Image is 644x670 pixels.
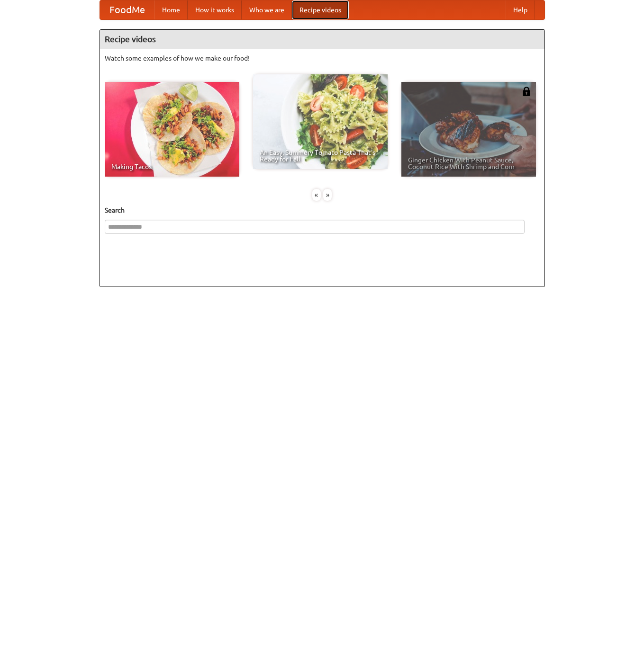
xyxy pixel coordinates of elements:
a: How it works [188,0,242,19]
div: » [323,189,332,201]
a: An Easy, Summery Tomato Pasta That's Ready for Fall [253,74,388,169]
a: Home [154,0,188,19]
h4: Recipe videos [100,30,544,49]
span: Making Tacos [111,163,233,170]
a: Who we are [242,0,292,19]
img: 483408.png [522,87,531,96]
a: Recipe videos [292,0,349,19]
a: FoodMe [100,0,154,19]
h5: Search [105,205,540,215]
a: Making Tacos [105,82,239,177]
span: An Easy, Summery Tomato Pasta That's Ready for Fall [260,149,381,162]
p: Watch some examples of how we make our food! [105,54,540,63]
div: « [312,189,321,201]
a: Help [506,0,535,19]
